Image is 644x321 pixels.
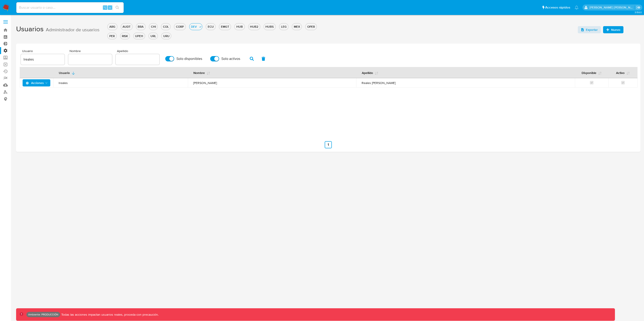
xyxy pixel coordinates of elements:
[60,313,159,317] p: Todas las acciones impactan usuarios reales, proceda con precaución.
[113,4,122,11] button: search-icon
[575,6,578,9] a: Notificaciones
[636,5,641,10] a: Salir
[28,314,58,315] p: Ambiente: PRODUCCIÓN
[109,5,111,10] span: s
[589,5,635,10] p: leidy.martinez@mercadolibre.com.co
[16,5,124,10] input: Buscar usuario o caso...
[545,5,570,10] span: Accesos rápidos
[103,5,107,10] span: ⌥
